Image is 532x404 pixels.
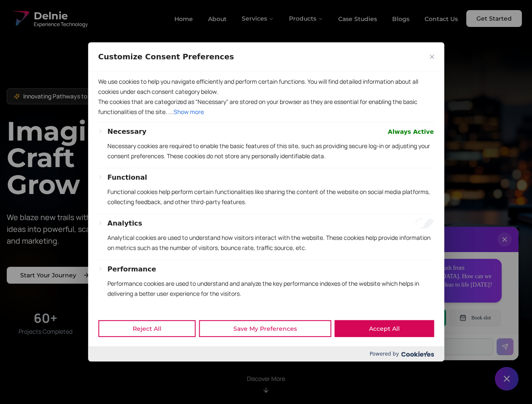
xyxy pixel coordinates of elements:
[107,264,156,274] button: Performance
[98,52,234,62] span: Customize Consent Preferences
[107,127,147,137] button: Necessary
[107,187,434,207] p: Functional cookies help perform certain functionalities like sharing the content of the website o...
[430,55,434,59] img: Close
[107,173,147,183] button: Functional
[388,127,434,137] span: Always Active
[199,320,331,337] button: Save My Preferences
[107,141,434,161] p: Necessary cookies are required to enable the basic features of this site, such as providing secur...
[174,107,204,117] button: Show more
[98,97,434,117] p: The cookies that are categorized as "Necessary" are stored on your browser as they are essential ...
[334,320,434,337] button: Accept All
[401,351,434,357] img: Cookieyes logo
[107,233,434,253] p: Analytical cookies are used to understand how visitors interact with the website. These cookies h...
[98,77,434,97] p: We use cookies to help you navigate efficiently and perform certain functions. You will find deta...
[98,320,195,337] button: Reject All
[415,218,434,229] input: Enable Analytics
[107,218,142,229] button: Analytics
[107,279,434,299] p: Performance cookies are used to understand and analyze the key performance indexes of the website...
[88,346,444,361] div: Powered by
